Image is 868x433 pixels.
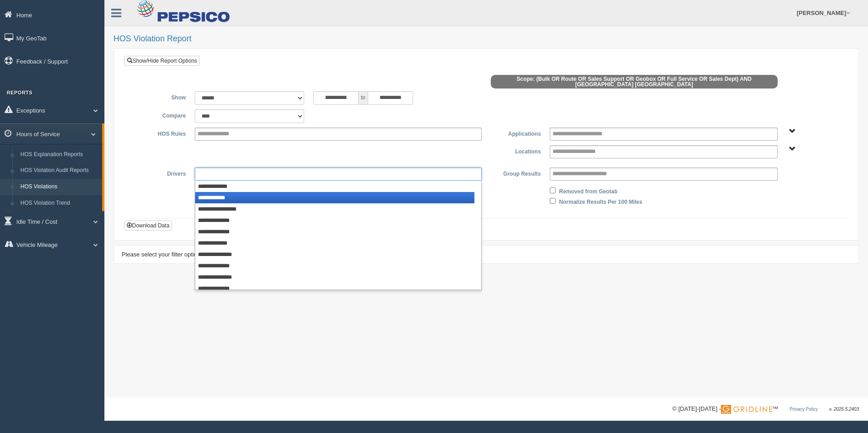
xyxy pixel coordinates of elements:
a: HOS Violation Trend [16,195,102,212]
label: Show [131,91,190,102]
span: v. 2025.5.2403 [829,407,859,412]
a: HOS Violation Audit Reports [16,162,102,179]
label: Group Results [486,167,545,178]
label: Applications [486,128,545,138]
div: © [DATE]-[DATE] - ™ [672,404,859,414]
a: HOS Explanation Reports [16,147,102,163]
span: Scope: (Bulk OR Route OR Sales Support OR Geobox OR Full Service OR Sales Dept) AND [GEOGRAPHIC_D... [491,75,778,89]
label: Normalize Results Per 100 Miles [559,196,642,207]
label: Locations [486,145,545,156]
a: HOS Violations [16,179,102,195]
button: Download Data [124,221,172,231]
a: Privacy Policy [789,407,818,412]
span: to [359,91,368,105]
a: Show/Hide Report Options [124,56,200,66]
label: Compare [131,109,190,120]
span: Please select your filter options above and click "Apply Filters" to view your report. [122,251,336,258]
label: Drivers [131,167,190,178]
label: HOS Rules [131,128,190,138]
label: Removed from Geotab [559,185,618,196]
h2: HOS Violation Report [113,34,859,44]
img: Gridline [721,405,772,414]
